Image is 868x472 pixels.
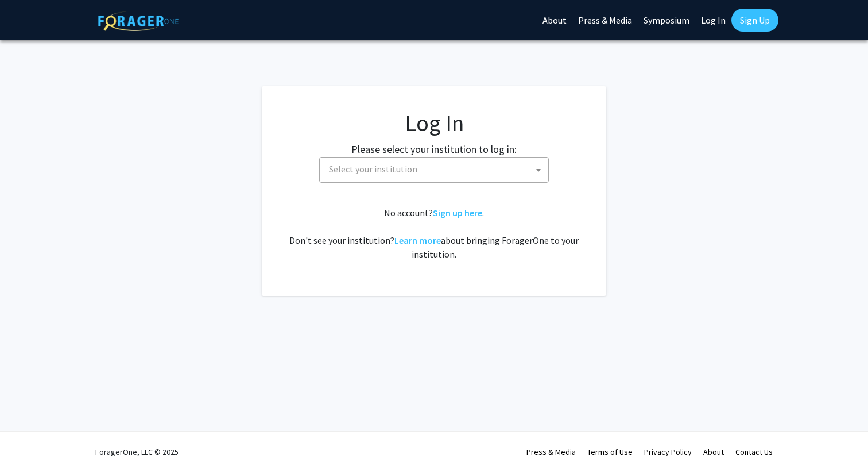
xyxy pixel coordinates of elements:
[329,163,417,175] span: Select your institution
[587,447,633,457] a: Terms of Use
[703,447,724,457] a: About
[95,432,179,472] div: ForagerOne, LLC © 2025
[731,9,778,32] a: Sign Up
[644,447,692,457] a: Privacy Policy
[433,207,482,218] a: Sign up here
[324,158,548,181] span: Select your institution
[285,109,583,137] h1: Log In
[819,420,859,463] iframe: Chat
[351,141,517,157] label: Please select your institution to log in:
[319,157,549,183] span: Select your institution
[394,235,441,246] a: Learn more about bringing ForagerOne to your institution
[526,447,576,457] a: Press & Media
[98,11,179,31] img: ForagerOne Logo
[285,206,583,261] div: No account? . Don't see your institution? about bringing ForagerOne to your institution.
[735,447,773,457] a: Contact Us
